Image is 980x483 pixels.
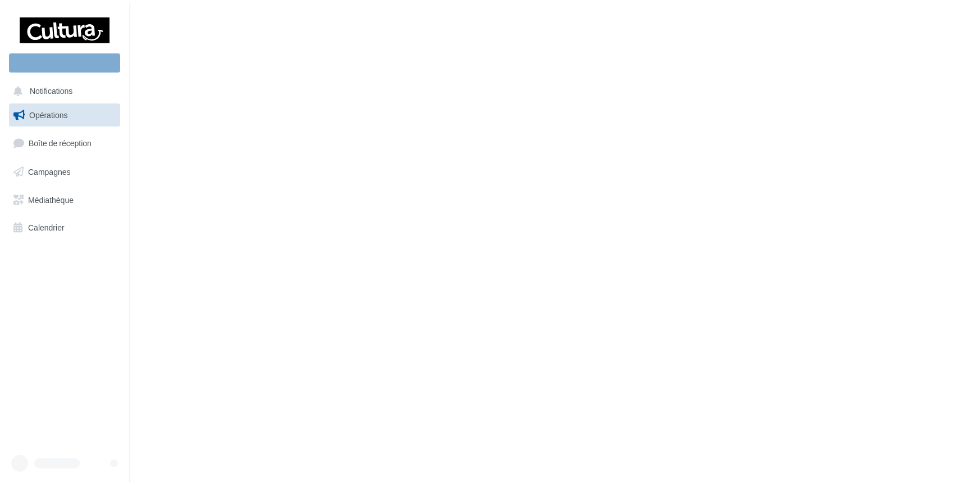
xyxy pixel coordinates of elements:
div: Nouvelle campagne [9,53,120,73]
a: Boîte de réception [7,131,122,155]
a: Calendrier [7,216,122,240]
a: Opérations [7,103,122,127]
span: Opérations [29,110,67,120]
span: Boîte de réception [29,138,92,148]
span: Campagnes [28,167,71,177]
span: Notifications [30,87,72,96]
a: Campagnes [7,160,122,184]
span: Calendrier [28,223,65,232]
a: Médiathèque [7,188,122,212]
span: Médiathèque [28,195,74,204]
